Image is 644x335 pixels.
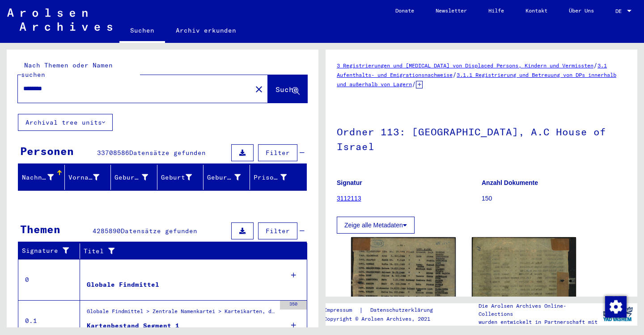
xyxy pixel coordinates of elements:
[453,71,457,79] span: /
[324,306,359,315] a: Impressum
[275,85,298,94] span: Suche
[605,296,627,318] img: Zustimmung ändern
[605,296,626,317] div: Zustimmung ändern
[203,165,250,190] mat-header-cell: Geburtsdatum
[18,114,113,131] button: Archival tree units
[258,144,297,161] button: Filter
[18,259,80,300] td: 0
[593,61,597,69] span: /
[161,173,192,182] div: Geburt‏
[68,170,111,184] div: Vorname
[479,302,598,318] p: Die Arolsen Archives Online-Collections
[84,247,289,256] div: Titel
[22,244,82,258] div: Signature
[21,61,113,79] mat-label: Nach Themen oder Namen suchen
[22,170,65,184] div: Nachname
[266,149,290,157] span: Filter
[68,173,100,182] div: Vorname
[482,179,538,186] b: Anzahl Dokumente
[337,195,361,202] a: 3112113
[121,227,197,235] span: Datensätze gefunden
[250,80,268,98] button: Clear
[337,62,593,69] a: 3 Registrierungen und [MEDICAL_DATA] von Displaced Persons, Kindern und Vermissten
[114,173,148,182] div: Geburtsname
[65,165,111,190] mat-header-cell: Vorname
[93,227,121,235] span: 4285890
[207,170,252,184] div: Geburtsdatum
[87,307,275,320] div: Globale Findmittel > Zentrale Namenkartei > Karteikarten, die im Rahmen der sequentiellen Massend...
[18,165,65,190] mat-header-cell: Nachname
[111,165,157,190] mat-header-cell: Geburtsname
[266,227,290,235] span: Filter
[161,170,203,184] div: Geburt‏
[615,8,625,14] span: DE
[268,75,307,103] button: Suche
[87,321,179,331] div: Kartenbestand Segment 1
[337,111,626,165] h1: Ordner 113: [GEOGRAPHIC_DATA], A.C House of Israel
[479,318,598,326] p: wurden entwickelt in Partnerschaft mit
[254,84,264,95] mat-icon: close
[87,280,159,289] div: Globale Findmittel
[254,170,298,184] div: Prisoner #
[324,315,444,323] p: Copyright © Arolsen Archives, 2021
[7,8,112,31] img: Arolsen_neg.svg
[363,306,444,315] a: Datenschutzerklärung
[165,20,247,41] a: Archiv erkunden
[119,20,165,43] a: Suchen
[337,71,616,88] a: 3.1.1 Registrierung und Betreuung von DPs innerhalb und außerhalb von Lagern
[22,246,73,255] div: Signature
[129,149,206,157] span: Datensätze gefunden
[412,80,416,88] span: /
[207,173,241,182] div: Geburtsdatum
[84,244,298,258] div: Titel
[601,303,635,325] img: yv_logo.png
[258,222,297,239] button: Filter
[280,301,307,310] div: 350
[114,170,159,184] div: Geburtsname
[20,143,74,159] div: Personen
[337,179,362,186] b: Signatur
[22,173,54,182] div: Nachname
[250,165,307,190] mat-header-cell: Prisoner #
[324,306,444,315] div: |
[254,173,287,182] div: Prisoner #
[337,217,415,234] button: Zeige alle Metadaten
[157,165,204,190] mat-header-cell: Geburt‏
[482,194,626,203] p: 150
[97,149,129,157] span: 33708586
[20,221,60,237] div: Themen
